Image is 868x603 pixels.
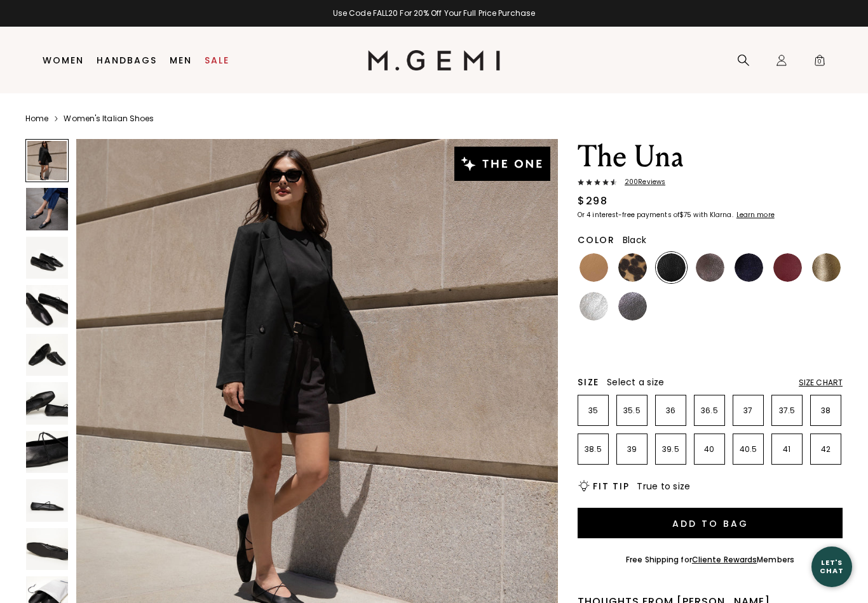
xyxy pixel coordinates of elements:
img: Antique Rose [735,292,763,321]
h2: Color [578,235,615,245]
img: M.Gemi [368,50,501,70]
klarna-placement-style-cta: Learn more [736,210,775,220]
a: Men [170,55,192,65]
h2: Fit Tip [593,481,629,491]
span: Select a size [607,376,664,388]
a: Home [25,114,48,124]
klarna-placement-style-body: with Klarna [693,210,735,220]
span: Black [623,234,646,246]
a: Learn more [735,211,775,219]
h2: Size [578,377,599,387]
button: Add to Bag [578,508,843,538]
a: Women's Italian Shoes [64,114,154,124]
a: 200Reviews [578,178,843,189]
img: The Una [26,285,68,327]
img: Silver [580,292,608,321]
p: 38.5 [578,444,608,454]
img: Cocoa [696,253,724,282]
span: 200 Review s [617,178,665,186]
h1: The Una [578,139,843,175]
div: Size Chart [799,378,843,388]
p: 36 [656,406,686,416]
p: 37 [733,406,763,416]
p: 35 [578,406,608,416]
a: Sale [205,55,229,65]
img: The Una [26,334,68,376]
img: The Una [26,479,68,521]
a: Cliente Rewards [692,554,757,565]
klarna-placement-style-body: Or 4 interest-free payments of [578,210,679,220]
img: Gunmetal [618,292,647,321]
p: 36.5 [695,406,724,416]
p: 37.5 [772,406,802,416]
span: True to size [637,480,690,493]
span: 0 [813,56,826,69]
klarna-placement-style-amount: $75 [679,210,691,220]
img: Ballerina Pink [812,292,841,321]
p: 40.5 [733,444,763,454]
div: Let's Chat [811,559,852,574]
a: Women [43,55,84,65]
img: Midnight Blue [735,253,763,282]
img: Burgundy [773,253,802,282]
img: Navy [580,331,608,359]
img: The One tag [454,147,551,181]
p: 39.5 [656,444,686,454]
img: Leopard Print [618,253,647,282]
img: Military [657,292,686,321]
p: 41 [772,444,802,454]
img: The Una [26,528,68,570]
img: The Una [26,237,68,279]
img: The Una [26,431,68,473]
img: Chocolate [696,292,724,321]
img: Light Tan [580,253,608,282]
div: Free Shipping for Members [626,555,794,565]
p: 39 [617,444,647,454]
p: 42 [811,444,841,454]
img: The Una [26,188,68,230]
img: Black [657,253,686,282]
p: 35.5 [617,406,647,416]
img: Gold [812,253,841,282]
p: 40 [695,444,724,454]
p: 38 [811,406,841,416]
img: Ecru [773,292,802,321]
div: $298 [578,194,607,209]
a: Handbags [97,55,157,65]
img: The Una [26,382,68,424]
